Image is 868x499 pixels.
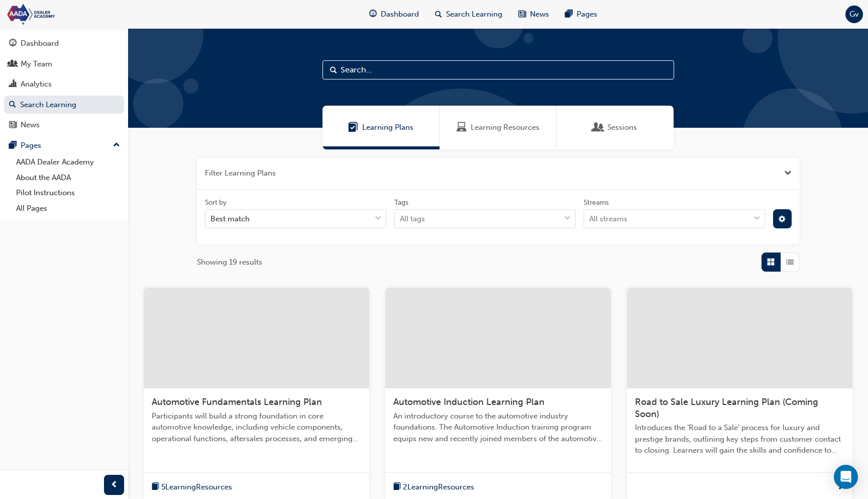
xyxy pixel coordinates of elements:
span: Road to Sale Luxury Learning Plan (Coming Soon) [635,396,818,420]
span: Gv [849,9,859,20]
div: Analytics [21,78,52,90]
button: DashboardMy TeamAnalyticsSearch LearningNews [4,32,124,136]
span: Pages [577,9,597,20]
button: book-icon5LearningResources [152,481,232,493]
div: All tags [400,213,425,225]
span: people-icon [9,60,17,69]
div: Best match [210,213,250,225]
a: All Pages [12,201,124,216]
span: Learning Resources [457,122,467,133]
a: Analytics [4,75,124,94]
span: Dashboard [381,9,419,20]
span: Learning Plans [362,122,413,133]
span: Introduces the ‘Road to a Sale’ process for luxury and prestige brands, outlining key steps from ... [635,422,844,456]
span: Showing 19 results [197,257,262,268]
div: Pages [21,140,41,151]
span: An introductory course to the automotive industry foundations. The Automotive Induction training ... [393,410,603,445]
span: pages-icon [565,8,573,21]
a: Learning ResourcesLearning Resources [440,106,557,149]
a: search-iconSearch Learning [427,4,510,25]
span: Learning Plans [348,122,358,133]
div: Open Intercom Messenger [834,465,858,489]
button: Close the filter [784,168,792,179]
span: Search Learning [446,9,502,20]
span: chart-icon [9,80,17,89]
div: Sort by [205,198,227,208]
span: Search [330,64,337,76]
label: tagOptions [394,198,576,229]
a: pages-iconPages [557,4,605,25]
a: guage-iconDashboard [361,4,427,25]
a: About the AADA [12,170,124,186]
span: News [530,9,549,20]
span: guage-icon [369,8,377,21]
div: All streams [589,213,627,225]
img: Trak [5,3,121,26]
span: Learning Resources [471,122,539,133]
a: SessionsSessions [557,106,674,149]
span: cog-icon [779,216,786,224]
span: prev-icon [111,479,118,491]
span: Automotive Induction Learning Plan [393,396,545,407]
a: News [4,116,124,134]
div: Tags [394,198,408,208]
button: book-icon2LearningResources [393,481,474,493]
div: Streams [584,198,609,208]
span: book-icon [152,481,159,493]
button: cog-icon [773,209,792,228]
span: search-icon [435,8,442,21]
a: Learning PlansLearning Plans [322,106,440,149]
input: Search... [322,60,674,79]
span: search-icon [9,101,16,110]
span: news-icon [518,8,526,21]
span: down-icon [564,212,571,225]
span: news-icon [9,121,17,130]
span: guage-icon [9,39,17,48]
span: Participants will build a strong foundation in core automotive knowledge, including vehicle compo... [152,410,361,445]
span: Grid [767,257,775,268]
span: Automotive Fundamentals Learning Plan [152,396,322,407]
a: Dashboard [4,34,124,53]
span: pages-icon [9,141,17,150]
button: Pages [4,136,124,155]
span: book-icon [393,481,401,493]
div: My Team [21,58,52,70]
span: up-icon [113,139,120,152]
span: Sessions [607,122,637,133]
a: AADA Dealer Academy [12,154,124,170]
span: down-icon [375,212,382,225]
a: My Team [4,55,124,73]
button: Gv [845,6,863,23]
div: News [21,119,40,131]
span: List [786,257,794,268]
div: Dashboard [21,38,59,49]
a: Search Learning [4,96,124,114]
span: down-icon [753,212,761,225]
span: 2 Learning Resources [403,481,474,493]
a: news-iconNews [510,4,557,25]
a: Pilot Instructions [12,185,124,201]
span: Sessions [593,122,603,133]
span: 5 Learning Resources [161,481,232,493]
